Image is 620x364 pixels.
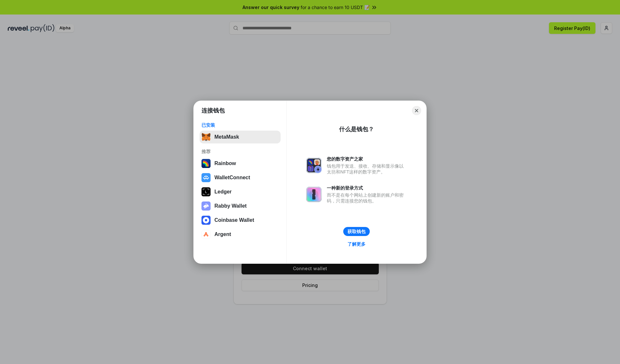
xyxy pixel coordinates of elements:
[200,228,281,241] button: Argent
[214,189,232,195] div: Ledger
[200,157,281,170] button: Rainbow
[201,149,279,154] div: 推荐
[200,200,281,212] button: Rabby Wallet
[214,203,247,209] div: Rabby Wallet
[347,229,366,234] div: 获取钱包
[201,159,211,168] img: svg+xml,%3Csvg%20width%3D%22120%22%20height%3D%22120%22%20viewBox%3D%220%200%20120%20120%22%20fil...
[327,185,407,191] div: 一种新的登录方式
[347,241,366,247] div: 了解更多
[201,216,211,225] img: svg+xml,%3Csvg%20width%3D%2228%22%20height%3D%2228%22%20viewBox%3D%220%200%2028%2028%22%20fill%3D...
[214,217,254,223] div: Coinbase Wallet
[214,175,250,181] div: WalletConnect
[327,156,407,162] div: 您的数字资产之家
[200,131,281,143] button: MetaMask
[201,107,225,114] h1: 连接钱包
[327,163,407,175] div: 钱包用于发送、接收、存储和显示像以太坊和NFT这样的数字资产。
[343,227,370,236] button: 获取钱包
[214,161,236,166] div: Rainbow
[201,133,211,142] img: svg+xml,%3Csvg%20fill%3D%22none%22%20height%3D%2233%22%20viewBox%3D%220%200%2035%2033%22%20width%...
[327,192,407,204] div: 而不是在每个网站上创建新的账户和密码，只需连接您的钱包。
[344,240,369,248] a: 了解更多
[214,231,231,237] div: Argent
[339,125,374,133] div: 什么是钱包？
[201,173,211,182] img: svg+xml,%3Csvg%20width%3D%2228%22%20height%3D%2228%22%20viewBox%3D%220%200%2028%2028%22%20fill%3D...
[412,106,421,115] button: Close
[214,134,239,140] div: MetaMask
[306,187,322,202] img: svg+xml,%3Csvg%20xmlns%3D%22http%3A%2F%2Fwww.w3.org%2F2000%2Fsvg%22%20fill%3D%22none%22%20viewBox...
[306,158,322,173] img: svg+xml,%3Csvg%20xmlns%3D%22http%3A%2F%2Fwww.w3.org%2F2000%2Fsvg%22%20fill%3D%22none%22%20viewBox...
[201,230,211,239] img: svg+xml,%3Csvg%20width%3D%2228%22%20height%3D%2228%22%20viewBox%3D%220%200%2028%2028%22%20fill%3D...
[200,171,281,184] button: WalletConnect
[200,185,281,198] button: Ledger
[201,202,211,211] img: svg+xml,%3Csvg%20xmlns%3D%22http%3A%2F%2Fwww.w3.org%2F2000%2Fsvg%22%20fill%3D%22none%22%20viewBox...
[201,187,211,196] img: svg+xml,%3Csvg%20xmlns%3D%22http%3A%2F%2Fwww.w3.org%2F2000%2Fsvg%22%20width%3D%2228%22%20height%3...
[200,214,281,227] button: Coinbase Wallet
[201,122,279,128] div: 已安装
